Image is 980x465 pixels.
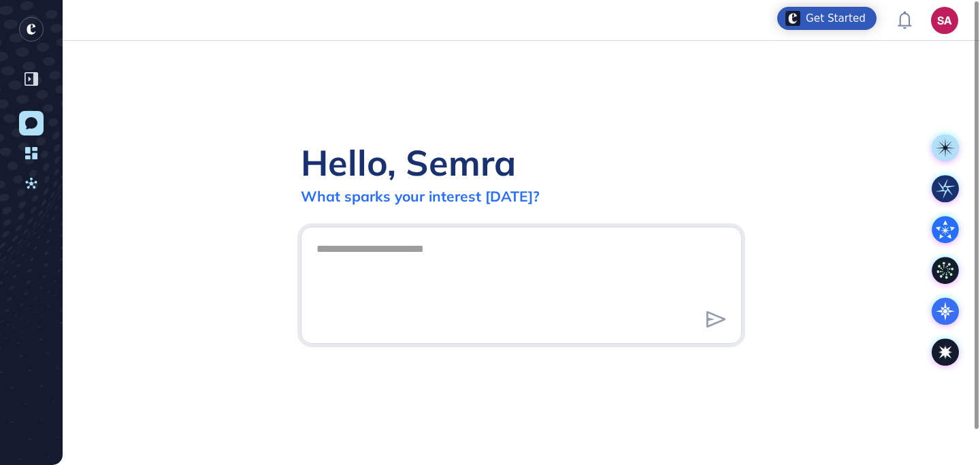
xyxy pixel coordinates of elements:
[931,7,958,34] button: SA
[301,140,516,185] div: Hello, Semra
[806,12,866,25] div: Get Started
[777,7,877,30] div: Open Get Started checklist
[301,187,540,205] div: What sparks your interest [DATE]?
[785,11,800,26] img: launcher-image-alternative-text
[19,17,44,42] div: entrapeer-logo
